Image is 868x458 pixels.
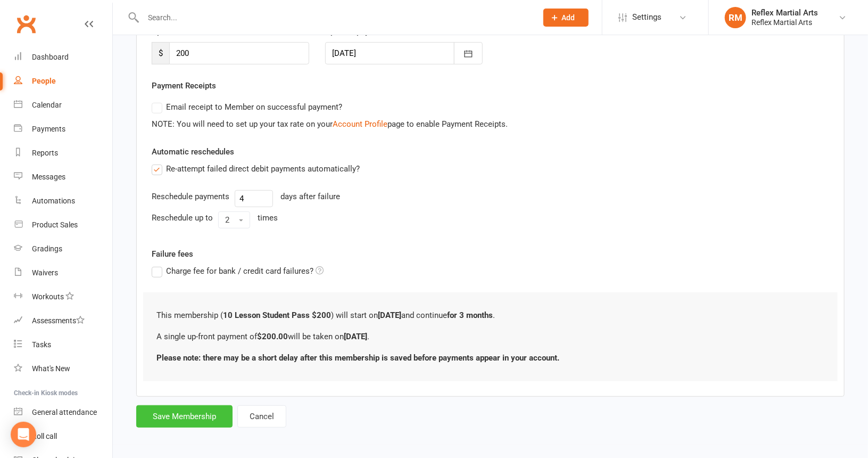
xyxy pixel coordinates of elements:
a: Clubworx [13,11,39,37]
div: Workouts [32,292,64,301]
div: Tasks [32,340,51,349]
div: RM [725,7,746,28]
label: Failure fees [144,248,837,260]
a: Payments [14,117,112,141]
div: People [32,77,56,85]
a: Tasks [14,333,112,357]
button: Add [543,9,589,27]
div: Assessments [32,316,85,325]
div: Open Intercom Messenger [11,422,36,447]
a: Waivers [14,261,112,285]
a: Roll call [14,424,112,448]
b: $200.00 [257,332,288,341]
span: 2 [225,215,229,225]
input: Search... [140,10,530,25]
div: Reschedule payments [152,190,229,203]
a: Calendar [14,93,112,117]
a: Workouts [14,285,112,309]
div: Messages [32,173,65,181]
p: This membership ( ) will start on and continue . [156,309,824,322]
a: Messages [14,165,112,189]
button: Save Membership [136,405,233,428]
b: for 3 months [447,310,493,320]
div: Reschedule up to [152,211,213,224]
b: 10 Lesson Student Pass $200 [223,310,331,320]
a: Gradings [14,237,112,261]
b: Please note: there may be a short delay after this membership is saved before payments appear in ... [156,353,559,363]
button: 2 [218,211,250,228]
div: Reflex Martial Arts [751,18,818,27]
div: Roll call [32,432,57,440]
a: Product Sales [14,213,112,237]
div: Waivers [32,268,58,277]
a: Automations [14,189,112,213]
div: NOTE: You will need to set up your tax rate on your page to enable Payment Receipts. [152,118,829,130]
a: What's New [14,357,112,381]
div: Product Sales [32,220,78,229]
label: Re-attempt failed direct debit payments automatically? [152,162,360,175]
div: What's New [32,364,70,373]
label: Email receipt to Member on successful payment? [152,101,342,113]
div: Dashboard [32,53,69,61]
div: Payments [32,125,65,133]
a: General attendance kiosk mode [14,400,112,424]
div: Calendar [32,101,62,109]
div: General attendance [32,408,97,416]
a: Assessments [14,309,112,333]
a: Dashboard [14,45,112,69]
label: Automatic reschedules [152,145,234,158]
div: days after failure [280,190,340,203]
div: Reflex Martial Arts [751,8,818,18]
b: [DATE] [378,310,401,320]
div: Reports [32,149,58,157]
div: times [258,211,278,224]
span: $ [152,42,169,64]
span: Add [562,13,575,22]
p: A single up-front payment of will be taken on . [156,330,824,343]
a: People [14,69,112,93]
span: Charge fee for bank / credit card failures? [166,265,313,276]
a: Account Profile [333,119,387,129]
div: Automations [32,197,75,205]
div: Gradings [32,244,62,253]
label: Payment Receipts [152,79,216,92]
button: Cancel [237,405,286,428]
span: Settings [632,5,662,29]
b: [DATE] [344,332,367,341]
a: Reports [14,141,112,165]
